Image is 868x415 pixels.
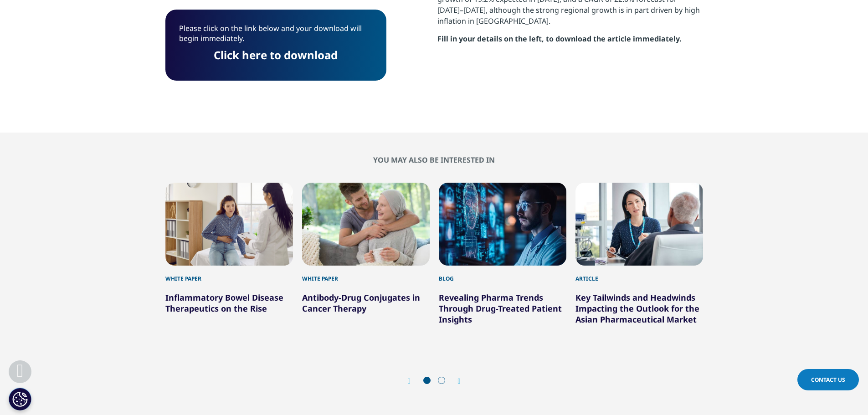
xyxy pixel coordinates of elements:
[165,266,293,283] div: White Paper
[439,292,562,325] a: Revealing Pharma Trends Through Drug-Treated Patient Insights
[302,266,430,283] div: White Paper
[575,292,699,325] a: Key Tailwinds and Headwinds Impacting the Outlook for the Asian Pharmaceutical Market
[214,47,338,62] a: Click here to download
[575,183,703,336] div: 4 / 6
[797,369,859,390] a: Contact Us
[575,266,703,283] div: Article
[165,292,283,314] a: Inflammatory Bowel Disease Therapeutics on the Rise
[811,376,845,384] span: Contact Us
[179,23,373,50] p: Please click on the link below and your download will begin immediately.
[9,388,31,410] button: Configuración de cookies
[302,183,430,336] div: 2 / 6
[449,377,461,385] div: Next slide
[165,155,703,164] h2: You may also be interested in
[439,183,566,336] div: 3 / 6
[165,183,293,336] div: 1 / 6
[437,34,682,44] strong: Fill in your details on the left, to download the article immediately.
[439,266,566,283] div: Blog
[302,292,420,314] a: Antibody-Drug Conjugates in Cancer Therapy
[408,377,420,385] div: Previous slide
